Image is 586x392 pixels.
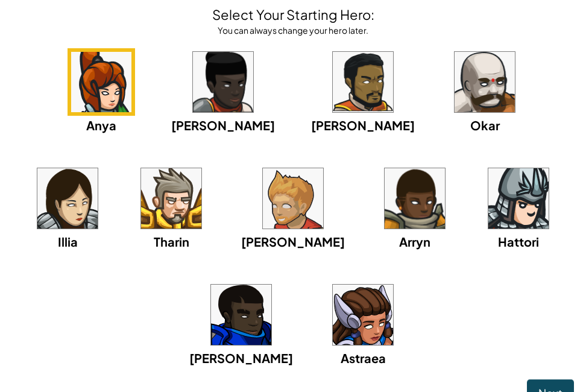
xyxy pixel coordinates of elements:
div: You can always change your hero later. [212,24,374,36]
img: portrait.png [141,168,201,229]
img: portrait.png [385,168,445,229]
span: Arryn [399,234,430,249]
span: [PERSON_NAME] [311,118,415,133]
img: portrait.png [193,52,253,112]
span: [PERSON_NAME] [189,350,293,365]
span: Okar [470,118,500,133]
img: portrait.png [333,52,393,112]
span: Tharin [154,234,189,249]
span: Anya [86,118,116,133]
img: portrait.png [333,285,393,345]
span: [PERSON_NAME] [171,118,275,133]
span: Astraea [341,350,386,365]
img: portrait.png [37,168,98,229]
img: portrait.png [455,52,515,112]
img: portrait.png [211,285,271,345]
span: [PERSON_NAME] [241,234,345,249]
img: portrait.png [71,52,131,112]
span: Illia [58,234,78,249]
h4: Select Your Starting Hero: [212,5,374,24]
img: portrait.png [263,168,323,229]
img: portrait.png [488,168,549,229]
span: Hattori [498,234,539,249]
